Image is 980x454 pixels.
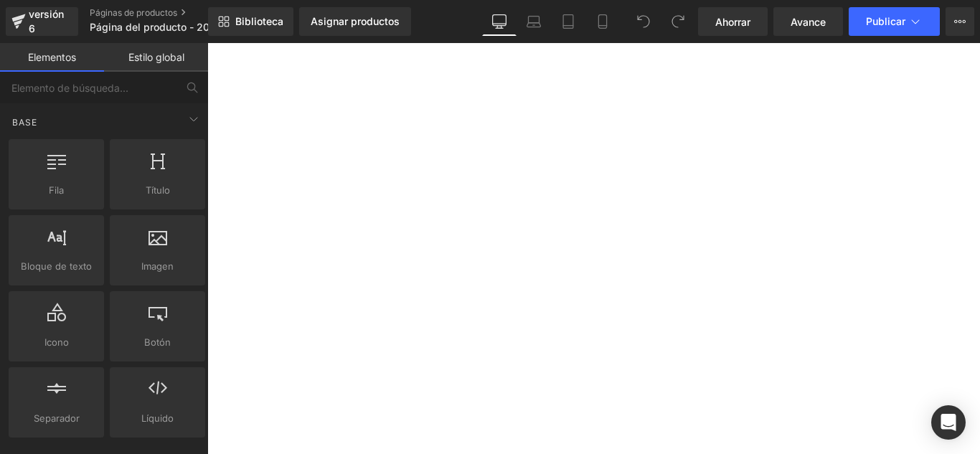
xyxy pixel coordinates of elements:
[29,8,64,34] font: versión 6
[311,15,400,27] font: Asignar productos
[551,7,585,36] a: Tableta
[715,16,750,28] font: Ahorrar
[44,336,69,348] font: Icono
[482,7,517,36] a: De oficina
[49,184,64,196] font: Fila
[791,16,826,28] font: Avance
[144,336,171,348] font: Botón
[141,412,174,424] font: Líquido
[28,51,76,63] font: Elementos
[146,184,170,196] font: Título
[90,7,177,18] font: Páginas de productos
[849,7,940,36] button: Publicar
[235,15,283,27] font: Biblioteca
[585,7,620,36] a: Móvil
[90,21,329,33] font: Página del producto - 20 de septiembre, 17:45:42
[128,51,184,63] font: Estilo global
[517,7,551,36] a: Computadora portátil
[141,260,174,272] font: Imagen
[664,7,692,36] button: Rehacer
[21,260,92,272] font: Bloque de texto
[34,412,80,424] font: Separador
[866,15,905,27] font: Publicar
[773,7,843,36] a: Avance
[90,7,255,19] a: Páginas de productos
[12,117,37,128] font: Base
[931,405,966,440] div: Open Intercom Messenger
[946,7,974,36] button: Más
[208,7,293,36] a: Nueva Biblioteca
[629,7,658,36] button: Deshacer
[6,7,78,36] a: versión 6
